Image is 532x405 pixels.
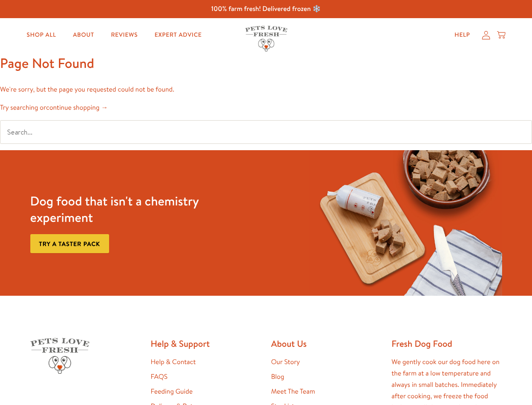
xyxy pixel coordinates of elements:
h2: Help & Support [151,338,261,349]
a: Our Story [271,357,300,367]
h2: About Us [271,338,382,349]
a: Expert Advice [148,27,209,43]
a: Help & Contact [151,357,196,367]
a: Meet The Team [271,387,315,396]
a: About [66,27,101,43]
a: continue shopping → [46,103,108,112]
h2: Fresh Dog Food [392,338,502,349]
a: FAQS [151,372,168,381]
a: Blog [271,372,284,381]
a: Reviews [104,27,144,43]
img: Fussy [309,150,502,296]
img: Pets Love Fresh [30,338,89,374]
a: Feeding Guide [151,387,193,396]
a: Try a taster pack [30,234,109,253]
a: Help [448,27,477,43]
img: Pets Love Fresh [245,26,287,51]
a: Shop All [20,27,63,43]
h3: Dog food that isn't a chemistry experiment [30,193,223,226]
